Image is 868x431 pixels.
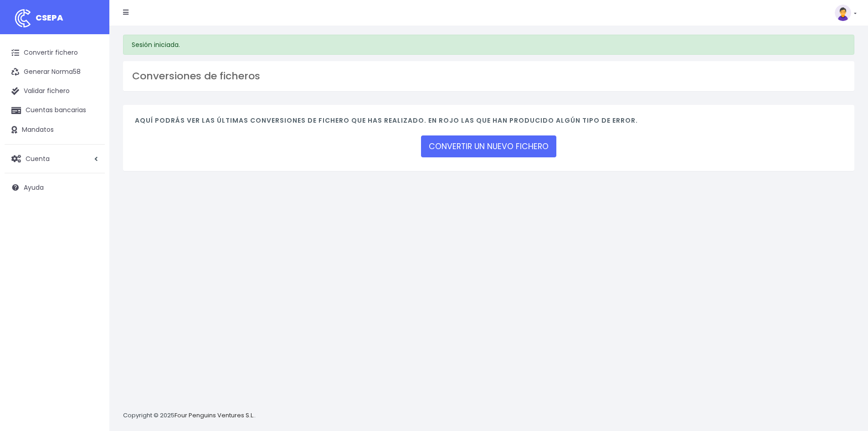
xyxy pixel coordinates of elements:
a: Ayuda [5,178,105,197]
img: logo [11,7,34,30]
a: Validar fichero [5,82,105,101]
a: Convertir fichero [5,43,105,62]
div: Sesión iniciada. [123,35,854,55]
a: Mandatos [5,120,105,140]
a: Cuenta [5,149,105,168]
a: Generar Norma58 [5,62,105,82]
a: Cuentas bancarias [5,101,105,120]
p: Copyright © 2025 . [123,411,256,421]
img: profile [835,5,851,21]
span: Ayuda [24,183,44,192]
h4: Aquí podrás ver las últimas conversiones de fichero que has realizado. En rojo las que han produc... [135,117,842,129]
span: CSEPA [36,12,63,23]
a: CONVERTIR UN NUEVO FICHERO [421,135,556,157]
span: Cuenta [26,154,50,163]
a: Four Penguins Ventures S.L. [175,411,254,420]
h3: Conversiones de ficheros [132,70,845,82]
